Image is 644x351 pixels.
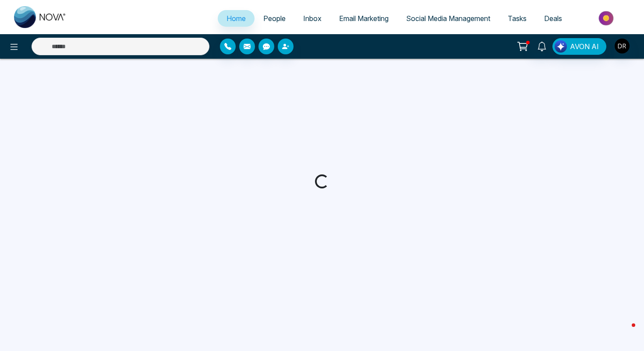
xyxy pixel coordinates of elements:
[226,14,246,23] span: Home
[14,6,67,28] img: Nova CRM Logo
[615,39,630,53] img: User Avatar
[570,41,599,52] span: AVON AI
[330,10,397,27] a: Email Marketing
[303,14,322,23] span: Inbox
[552,38,606,55] button: AVON AI
[406,14,490,23] span: Social Media Management
[339,14,389,23] span: Email Marketing
[255,10,294,27] a: People
[544,14,562,23] span: Deals
[397,10,499,27] a: Social Media Management
[614,321,635,342] iframe: Intercom live chat
[575,8,639,28] img: Market-place.gif
[263,14,286,23] span: People
[555,40,567,53] img: Lead Flow
[294,10,330,27] a: Inbox
[218,10,255,27] a: Home
[499,10,535,27] a: Tasks
[535,10,571,27] a: Deals
[508,14,527,23] span: Tasks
